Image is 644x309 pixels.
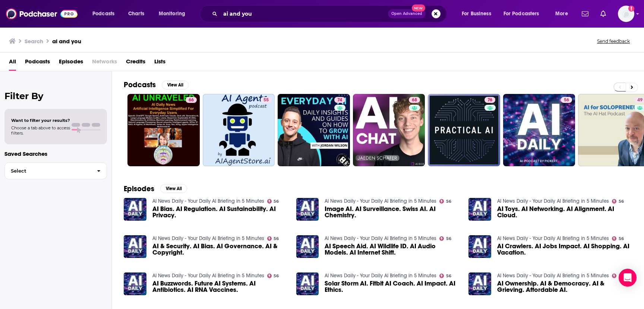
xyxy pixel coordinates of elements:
[484,97,495,103] a: 76
[497,280,632,293] a: AI Ownership. AI & Democracy. AI & Grieving. Affordable AI.
[126,56,145,71] a: Credits
[186,97,197,103] a: 66
[325,243,460,256] a: AI Speech Aid. AI Wildlife ID. AI Audio Models. AI Internet Shift.
[154,56,165,71] a: Lists
[160,184,187,193] button: View All
[337,97,342,104] span: 74
[597,7,609,20] a: Show notifications dropdown
[446,237,451,240] span: 56
[628,6,634,12] svg: Add a profile image
[203,94,275,166] a: 55
[439,236,451,241] a: 56
[391,12,422,16] span: Open Advanced
[468,235,491,258] img: AI Crawlers. AI Jobs Impact. AI Shopping. AI Vacation.
[497,243,632,256] a: AI Crawlers. AI Jobs Impact. AI Shopping. AI Vacation.
[152,272,264,279] a: AI News Daily - Your Daily AI Briefing in 5 Minutes
[612,199,624,204] a: 56
[618,6,634,22] span: Logged in as jenc9678
[325,206,460,218] span: Image AI. AI Surveillance. Swiss AI. AI Chemistry.
[52,38,81,45] h3: ai and you
[274,237,279,240] span: 56
[439,274,451,278] a: 56
[25,38,43,45] h3: Search
[274,274,279,278] span: 56
[296,198,319,221] img: Image AI. AI Surveillance. Swiss AI. AI Chemistry.
[497,206,632,218] a: AI Toys. AI Networking. AI Alignment. AI Cloud.
[25,56,50,71] span: Podcasts
[87,8,124,20] button: open menu
[439,199,451,204] a: 56
[497,235,609,242] a: AI News Daily - Your Daily AI Briefing in 5 Minutes
[550,8,577,20] button: open menu
[124,80,189,89] a: PodcastsView All
[497,272,609,279] a: AI News Daily - Your Daily AI Briefing in 5 Minutes
[124,184,154,193] h2: Episodes
[487,97,492,104] span: 76
[446,200,451,203] span: 56
[124,80,156,89] h2: Podcasts
[555,9,568,19] span: More
[162,81,189,89] button: View All
[4,163,107,179] button: Select
[325,272,436,279] a: AI News Daily - Your Daily AI Briefing in 5 Minutes
[263,97,269,104] span: 55
[334,97,345,103] a: 74
[388,9,426,18] button: Open AdvancedNew
[468,272,491,295] img: AI Ownership. AI & Democracy. AI & Grieving. Affordable AI.
[124,198,146,221] img: AI Bias. AI Regulation. AI Sustainability. AI Privacy.
[561,97,572,103] a: 56
[595,38,632,44] button: Send feedback
[637,97,643,104] span: 49
[457,8,501,20] button: open menu
[412,4,425,12] span: New
[619,269,637,287] div: Open Intercom Messenger
[462,9,491,19] span: For Business
[11,118,70,123] span: Want to filter your results?
[124,272,146,295] a: AI Buzzwords. Future AI Systems. AI Antibiotics. AI RNA Vaccines.
[468,198,491,221] img: AI Toys. AI Networking. AI Alignment. AI Cloud.
[6,7,78,21] img: Podchaser - Follow, Share and Rate Podcasts
[124,235,146,258] img: AI & Security. AI Bias. AI Governance. AI & Copyright.
[123,8,149,20] a: Charts
[618,6,634,22] img: User Profile
[446,274,451,278] span: 56
[127,94,200,166] a: 66
[325,280,460,293] a: Solar Storm AI. Fitbit AI Coach. AI Impact. AI Ethics.
[619,200,624,203] span: 56
[261,97,272,103] a: 55
[325,235,436,242] a: AI News Daily - Your Daily AI Briefing in 5 Minutes
[267,236,279,241] a: 56
[189,97,194,104] span: 66
[92,56,117,71] span: Networks
[207,5,454,22] div: Search podcasts, credits, & more...
[503,94,575,166] a: 56
[267,199,279,204] a: 56
[296,235,319,258] img: AI Speech Aid. AI Wildlife ID. AI Audio Models. AI Internet Shift.
[296,272,319,295] img: Solar Storm AI. Fitbit AI Coach. AI Impact. AI Ethics.
[5,168,91,173] span: Select
[409,97,420,103] a: 68
[325,198,436,204] a: AI News Daily - Your Daily AI Briefing in 5 Minutes
[499,8,550,20] button: open menu
[564,97,569,104] span: 56
[59,56,83,71] a: Episodes
[9,56,16,71] a: All
[152,243,287,256] a: AI & Security. AI Bias. AI Governance. AI & Copyright.
[497,198,609,204] a: AI News Daily - Your Daily AI Briefing in 5 Minutes
[128,9,144,19] span: Charts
